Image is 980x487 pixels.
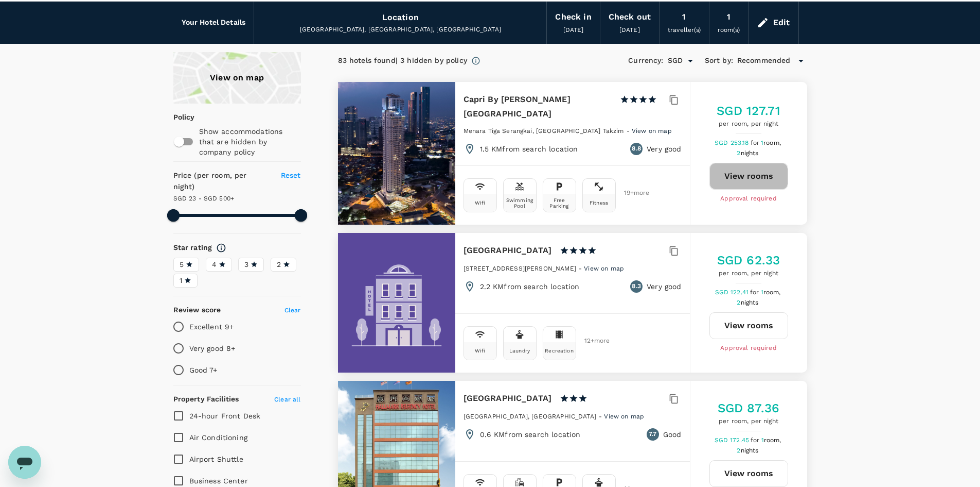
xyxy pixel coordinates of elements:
[173,195,235,202] span: SGD 23 - SGD 500+
[624,190,639,196] span: 19 + more
[609,10,651,24] div: Check out
[545,197,574,209] div: Free Parking
[737,447,760,454] span: 2
[189,433,247,442] span: Air Conditioning
[555,10,591,24] div: Check in
[709,163,788,190] button: View rooms
[180,275,182,286] span: 1
[763,139,781,146] span: room,
[590,200,608,206] div: Fitness
[709,312,788,339] button: View rooms
[284,307,301,314] span: Clear
[773,15,790,30] div: Edit
[632,127,672,135] span: View on map
[464,413,596,420] span: [GEOGRAPHIC_DATA], [GEOGRAPHIC_DATA]
[189,365,218,375] p: Good 7+
[717,103,780,119] h5: SGD 127.71
[173,112,180,122] p: Policy
[464,391,552,406] h6: [GEOGRAPHIC_DATA]
[632,126,672,135] a: View on map
[584,264,624,272] a: View on map
[632,281,640,292] span: 8.3
[737,55,791,66] span: Recommended
[720,194,777,204] span: Approval required
[338,55,467,66] div: 83 hotels found | 3 hidden by policy
[750,289,760,296] span: for
[764,436,781,444] span: room,
[475,348,486,354] div: Wifi
[182,17,246,28] h6: Your Hotel Details
[189,343,236,354] p: Very good 8+
[199,126,300,157] p: Show accommodations that are hidden by company policy
[741,299,759,306] span: nights
[720,343,777,354] span: Approval required
[464,127,624,135] span: Menara Tiga Serangkai, [GEOGRAPHIC_DATA] Takzim
[683,54,698,68] button: Open
[8,446,41,479] iframe: Button to launch messaging window
[173,242,212,254] h6: Star rating
[584,338,600,344] span: 12 + more
[262,25,538,35] div: [GEOGRAPHIC_DATA], [GEOGRAPHIC_DATA], [GEOGRAPHIC_DATA]
[480,281,580,292] p: 2.2 KM from search location
[212,259,217,270] span: 4
[480,429,581,440] p: 0.6 KM from search location
[718,400,779,416] h5: SGD 87.36
[464,265,576,272] span: [STREET_ADDRESS][PERSON_NAME]
[189,322,234,332] p: Excellent 9+
[173,52,301,104] a: View on map
[480,144,578,154] p: 1.5 KM from search location
[761,436,783,444] span: 1
[277,259,281,270] span: 2
[244,259,248,270] span: 3
[274,396,300,403] span: Clear all
[727,10,730,24] div: 1
[718,416,779,427] span: per room, per night
[709,460,788,487] button: View rooms
[737,299,760,306] span: 2
[741,149,759,157] span: nights
[761,289,782,296] span: 1
[216,243,226,253] svg: Star ratings are awarded to properties to represent the quality of services, facilities, and amen...
[647,144,681,154] p: Very good
[682,10,686,24] div: 1
[715,289,751,296] span: SGD 122.41
[715,139,751,146] span: SGD 253.18
[545,348,574,354] div: Recreation
[751,436,761,444] span: for
[741,447,759,454] span: nights
[761,139,782,146] span: 1
[382,10,419,25] div: Location
[717,268,780,279] span: per room, per night
[717,119,780,129] span: per room, per night
[668,26,701,33] span: traveller(s)
[189,477,248,485] span: Business Center
[715,436,751,444] span: SGD 172.45
[604,413,644,420] span: View on map
[628,55,663,66] h6: Currency :
[173,305,221,316] h6: Review score
[506,197,534,209] div: Swimming Pool
[464,92,612,121] h6: Capri By [PERSON_NAME] [GEOGRAPHIC_DATA]
[647,281,681,292] p: Very good
[619,26,640,33] span: [DATE]
[705,55,733,66] h6: Sort by :
[189,412,261,420] span: 24-hour Front Desk
[173,394,239,405] h6: Property Facilities
[663,429,682,440] p: Good
[584,265,624,272] span: View on map
[180,259,184,270] span: 5
[281,171,301,179] span: Reset
[579,265,584,272] span: -
[763,289,781,296] span: room,
[509,348,530,354] div: Laundry
[718,26,740,33] span: room(s)
[632,144,640,154] span: 8.8
[563,26,584,33] span: [DATE]
[751,139,761,146] span: for
[189,455,243,463] span: Airport Shuttle
[475,200,486,206] div: Wifi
